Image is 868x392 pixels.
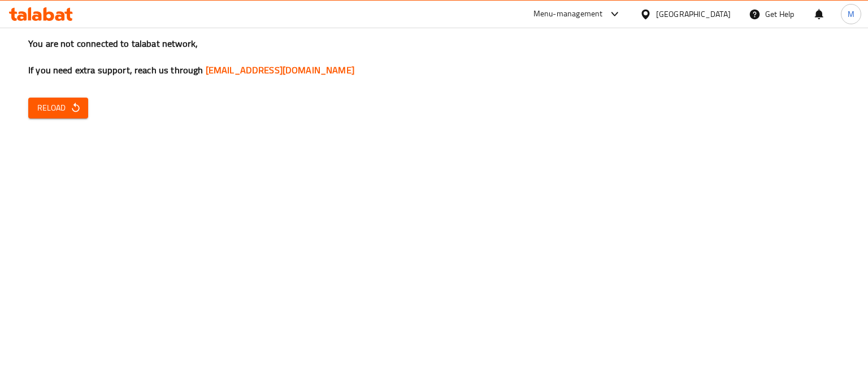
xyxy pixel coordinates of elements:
a: [EMAIL_ADDRESS][DOMAIN_NAME] [206,61,354,78]
div: Menu-management [533,7,603,21]
div: [GEOGRAPHIC_DATA] [656,8,731,20]
span: Reload [37,101,79,115]
span: M [848,8,854,20]
button: Reload [28,98,88,118]
h3: You are not connected to talabat network, If you need extra support, reach us through [28,37,840,77]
